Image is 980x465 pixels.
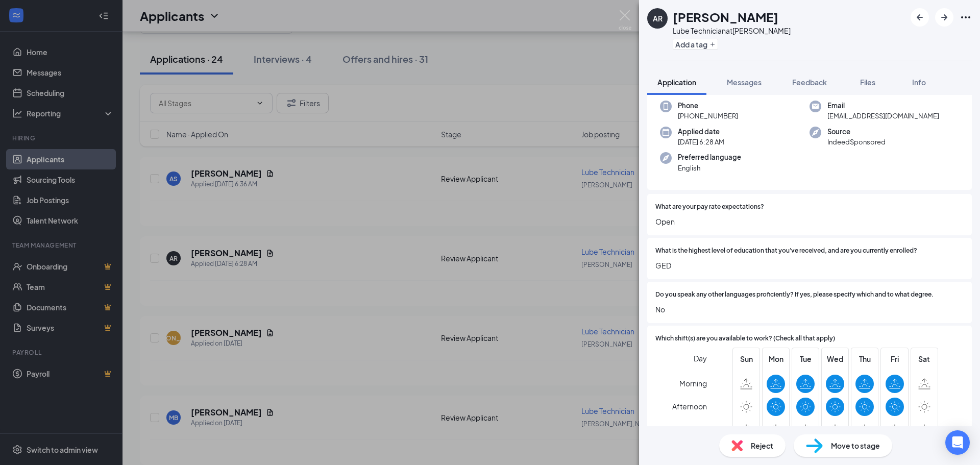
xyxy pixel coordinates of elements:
[912,78,926,87] span: Info
[655,334,835,344] span: Which shift(s) are you available to work? (Check all that apply)
[673,26,791,36] div: Lube Technician at [PERSON_NAME]
[960,11,972,23] svg: Ellipses
[655,260,964,271] span: GED
[694,353,707,364] span: Day
[678,163,741,173] span: English
[678,127,724,137] span: Applied date
[655,246,917,256] span: What is the highest level of education that you've received, and are you currently enrolled?
[655,290,934,300] span: Do you speak any other languages proficiently? If yes, please specify which and to what degree.
[673,8,778,26] h1: [PERSON_NAME]
[938,11,950,23] svg: ArrowRight
[672,397,707,415] span: Afternoon
[827,127,886,137] span: Source
[678,152,741,162] span: Preferred language
[727,78,762,87] span: Messages
[827,137,886,147] span: IndeedSponsored
[678,111,738,121] span: [PHONE_NUMBER]
[657,78,696,87] span: Application
[914,11,926,23] svg: ArrowLeftNew
[673,39,718,50] button: PlusAdd a tag
[680,420,707,438] span: Evening
[826,353,844,364] span: Wed
[679,374,707,393] span: Morning
[767,353,785,364] span: Mon
[655,216,964,227] span: Open
[653,13,663,23] div: AR
[751,440,773,451] span: Reject
[792,78,827,87] span: Feedback
[678,137,724,147] span: [DATE] 6:28 AM
[655,304,964,315] span: No
[945,430,970,455] div: Open Intercom Messenger
[827,111,939,121] span: [EMAIL_ADDRESS][DOMAIN_NAME]
[886,353,904,364] span: Fri
[831,440,880,451] span: Move to stage
[655,202,764,212] span: What are your pay rate expectations?
[855,353,874,364] span: Thu
[737,353,755,364] span: Sun
[915,353,934,364] span: Sat
[935,8,953,27] button: ArrowRight
[796,353,815,364] span: Tue
[709,41,716,47] svg: Plus
[827,101,939,111] span: Email
[860,78,875,87] span: Files
[678,101,738,111] span: Phone
[911,8,929,27] button: ArrowLeftNew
